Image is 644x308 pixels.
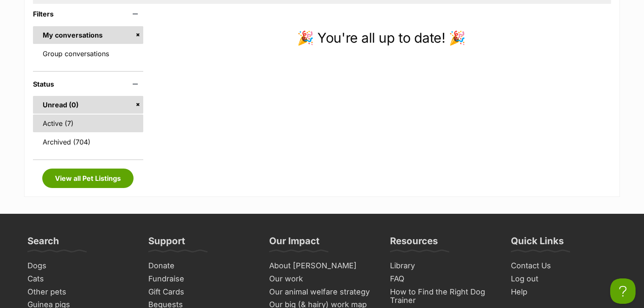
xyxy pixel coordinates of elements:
[33,96,143,114] a: Unread (0)
[387,286,499,307] a: How to Find the Right Dog Trainer
[33,80,143,88] header: Status
[390,235,438,252] h3: Resources
[152,28,611,48] p: 🎉 You're all up to date! 🎉
[24,273,136,286] a: Cats
[387,273,499,286] a: FAQ
[33,45,143,63] a: Group conversations
[33,10,143,18] header: Filters
[266,259,378,273] a: About [PERSON_NAME]
[148,235,185,252] h3: Support
[145,259,257,273] a: Donate
[266,273,378,286] a: Our work
[269,235,319,252] h3: Our Impact
[27,235,59,252] h3: Search
[508,259,620,273] a: Contact Us
[610,278,636,304] iframe: Help Scout Beacon - Open
[33,114,143,132] a: Active (7)
[511,235,564,252] h3: Quick Links
[24,286,136,299] a: Other pets
[33,26,143,44] a: My conversations
[145,273,257,286] a: Fundraise
[387,259,499,273] a: Library
[33,133,143,151] a: Archived (704)
[24,259,136,273] a: Dogs
[508,286,620,299] a: Help
[145,286,257,299] a: Gift Cards
[266,286,378,299] a: Our animal welfare strategy
[508,273,620,286] a: Log out
[42,169,134,188] a: View all Pet Listings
